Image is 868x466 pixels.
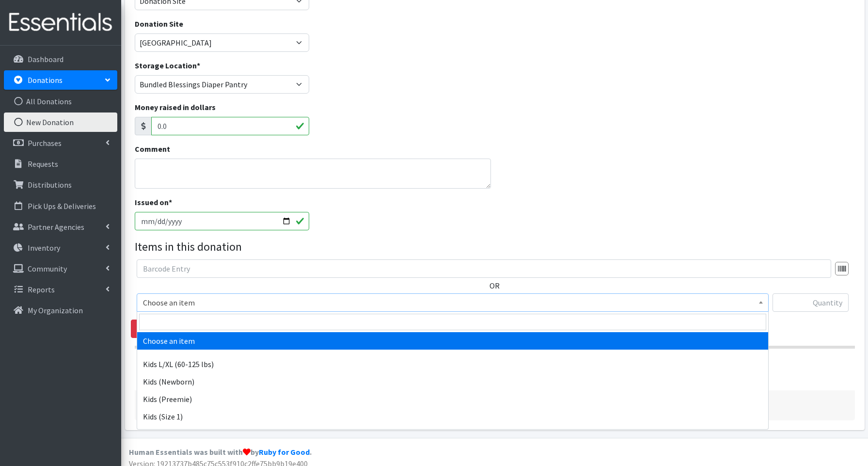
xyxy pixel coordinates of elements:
li: Kids (Newborn) [137,373,768,390]
span: Choose an item [137,293,769,312]
label: Issued on [135,196,172,208]
p: Reports [28,285,55,294]
label: OR [489,280,500,291]
a: Inventory [4,238,117,257]
a: Reports [4,280,117,299]
p: Community [28,264,67,273]
a: Ruby for Good [259,447,310,457]
p: Dashboard [28,54,63,64]
label: Money raised in dollars [135,101,216,113]
p: Donations [28,75,63,85]
p: Pick Ups & Deliveries [28,201,96,211]
label: Storage Location [135,60,200,71]
p: Inventory [28,243,60,253]
a: Distributions [4,175,117,194]
label: Donation Site [135,18,183,30]
li: Kids L/XL (60-125 lbs) [137,355,768,373]
a: Donations [4,70,117,90]
a: All Donations [4,92,117,111]
a: My Organization [4,301,117,320]
li: Kids (Size 2) [137,425,768,443]
p: My Organization [28,305,83,315]
li: Kids (Preemie) [137,390,768,408]
p: Requests [28,159,58,169]
legend: Items in this donation [135,238,855,256]
abbr: required [197,61,200,70]
p: Partner Agencies [28,222,84,232]
input: Barcode Entry [137,259,831,278]
label: Comment [135,143,170,155]
input: Quantity [773,293,849,312]
a: Community [4,259,117,278]
li: Choose an item [137,332,768,350]
a: New Donation [4,112,117,132]
span: Choose an item [143,296,762,309]
strong: Human Essentials was built with by . [129,447,312,457]
img: HumanEssentials [4,6,117,39]
li: Kids (Size 1) [137,408,768,425]
abbr: required [169,197,172,207]
a: Requests [4,154,117,174]
p: Purchases [28,138,62,148]
a: Purchases [4,133,117,153]
a: Pick Ups & Deliveries [4,196,117,216]
a: Partner Agencies [4,217,117,237]
a: Remove [131,320,179,338]
p: Distributions [28,180,72,190]
a: Dashboard [4,49,117,69]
